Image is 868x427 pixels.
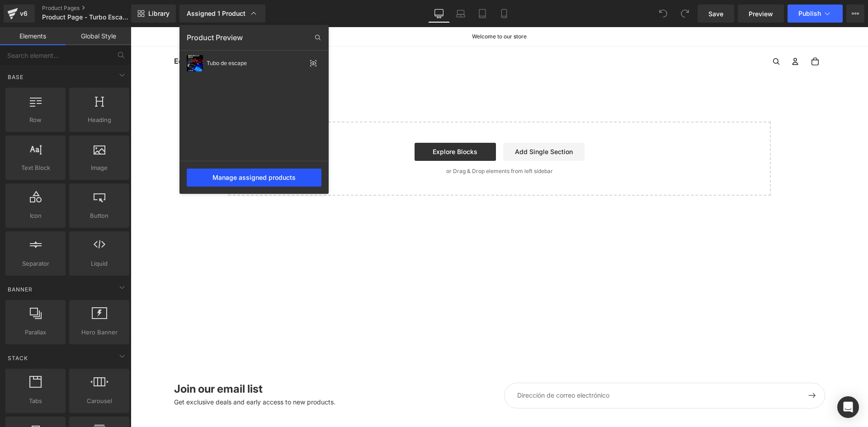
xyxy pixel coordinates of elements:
[8,211,63,221] span: Icon
[112,141,626,147] p: or Drag & Drop elements from left sidebar
[43,357,364,367] h2: Join our email list
[837,396,859,418] div: Open Intercom Messenger
[7,285,33,294] span: Banner
[43,370,247,380] p: Get exclusive deals and early access to new products.
[126,29,153,40] span: Catálogo
[42,5,146,12] a: Product Pages
[655,24,675,44] button: Abrir menú de cuenta
[8,115,63,125] span: Row
[708,9,723,19] span: Save
[102,29,117,40] span: Inicio
[72,163,127,173] span: Image
[72,115,127,125] span: Heading
[72,211,127,221] span: Button
[428,5,450,23] a: Desktop
[72,328,127,337] span: Hero Banner
[162,29,189,40] span: Contacto
[157,19,193,50] a: Contacto
[673,360,690,377] button: Registrarse
[72,396,127,406] span: Carousel
[131,5,176,23] a: New Library
[43,28,93,40] span: Ecuador Store
[7,73,24,81] span: Base
[675,24,694,44] button: Abrir carrito Total de artículos en el carrito: 0
[215,7,523,12] p: Welcome to our store
[846,5,864,23] button: More
[788,5,843,23] button: Publish
[8,396,63,406] span: Tabs
[493,5,515,23] a: Mobile
[7,354,29,362] span: Stack
[187,9,258,18] div: Assigned 1 Product
[676,5,694,23] button: Redo
[72,259,127,268] span: Liquid
[4,5,35,23] a: v6
[8,163,63,173] span: Text Block
[179,30,329,45] div: Product Preview
[8,328,63,337] span: Parallax
[636,24,656,44] button: Abrir búsqueda
[42,14,129,21] span: Product Page - Turbo Escape - [DATE] 13:14:16
[97,19,122,50] a: Inicio
[66,27,131,45] a: Global Style
[284,116,365,134] a: Explore Blocks
[654,5,672,23] button: Undo
[798,10,821,17] span: Publish
[472,5,493,23] a: Tablet
[749,9,773,19] span: Preview
[207,60,306,66] div: Tubo de escape
[373,116,454,134] a: Add Single Section
[43,24,93,44] a: Ecuador Store
[148,9,170,18] span: Library
[122,19,157,50] a: Catálogo
[187,169,321,187] div: Manage assigned products
[18,8,29,19] div: v6
[738,5,784,23] a: Preview
[8,259,63,268] span: Separator
[450,5,472,23] a: Laptop
[373,356,694,381] input: Dirección de correo electrónico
